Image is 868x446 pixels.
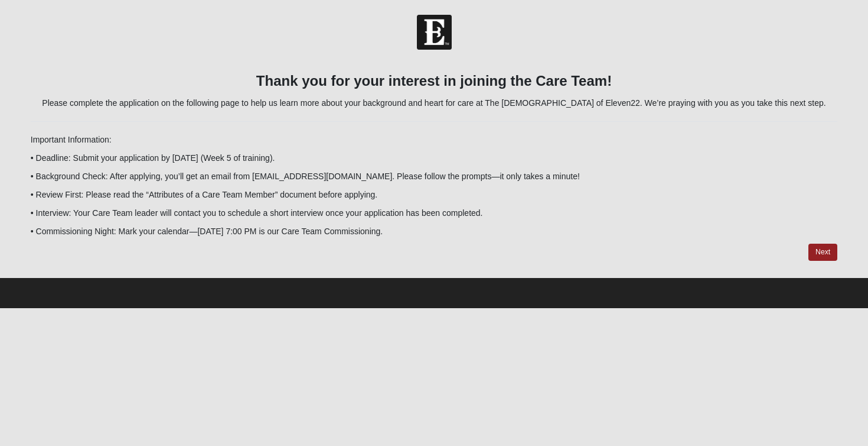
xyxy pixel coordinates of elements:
[31,97,838,109] p: Please complete the application on the following page to help us learn more about your background...
[31,152,838,164] p: • Deadline: Submit your application by [DATE] (Week 5 of training).
[808,244,837,261] a: Next
[31,135,112,144] span: Important Information:
[31,73,838,90] h3: Thank you for your interest in joining the Care Team!
[417,15,452,50] img: Church of Eleven22 Logo
[31,170,838,183] p: • Background Check: After applying, you’ll get an email from [EMAIL_ADDRESS][DOMAIN_NAME]. Please...
[31,189,838,201] p: • Review First: Please read the “Attributes of a Care Team Member” document before applying.
[31,207,838,219] p: • Interview: Your Care Team leader will contact you to schedule a short interview once your appli...
[31,225,838,238] p: • Commissioning Night: Mark your calendar—[DATE] 7:00 PM is our Care Team Commissioning.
